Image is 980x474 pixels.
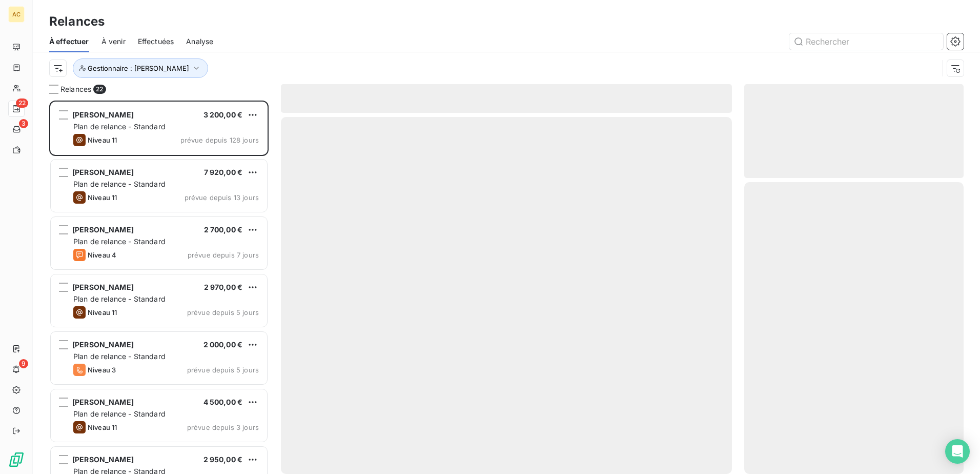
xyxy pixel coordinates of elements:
img: Logo LeanPay [8,451,25,468]
span: 22 [16,98,28,108]
span: Plan de relance - Standard [73,122,166,131]
span: 4 500,00 € [203,398,243,406]
div: grid [49,101,269,474]
span: À venir [101,36,126,47]
span: Niveau 11 [88,193,117,202]
span: Plan de relance - Standard [73,237,166,246]
span: Relances [60,84,91,94]
span: Plan de relance - Standard [73,352,166,361]
span: prévue depuis 13 jours [185,193,259,202]
span: Niveau 3 [88,366,116,374]
span: 2 700,00 € [204,225,243,234]
span: Effectuées [138,36,174,47]
span: 2 000,00 € [203,340,243,349]
span: [PERSON_NAME] [72,398,134,406]
span: [PERSON_NAME] [72,283,134,291]
span: prévue depuis 5 jours [187,308,259,317]
span: [PERSON_NAME] [72,455,134,464]
span: prévue depuis 5 jours [187,366,259,374]
span: 2 950,00 € [203,455,243,464]
button: Gestionnaire : [PERSON_NAME] [73,58,208,78]
div: AC [8,6,25,23]
span: Plan de relance - Standard [73,180,166,188]
span: 3 200,00 € [203,110,243,119]
div: Open Intercom Messenger [945,439,970,464]
span: prévue depuis 3 jours [187,423,259,431]
span: Niveau 11 [88,423,117,431]
span: À effectuer [49,36,89,47]
span: Gestionnaire : [PERSON_NAME] [88,64,189,72]
span: 9 [19,359,28,368]
span: 3 [19,119,28,128]
span: Analyse [186,36,213,47]
span: 7 920,00 € [204,168,243,176]
span: [PERSON_NAME] [72,110,134,119]
span: [PERSON_NAME] [72,225,134,234]
span: 22 [93,85,106,94]
span: [PERSON_NAME] [72,168,134,176]
h3: Relances [49,12,105,31]
span: prévue depuis 7 jours [188,251,259,259]
span: Plan de relance - Standard [73,409,166,418]
span: Plan de relance - Standard [73,294,166,303]
span: 2 970,00 € [204,283,243,291]
span: Niveau 4 [88,251,116,259]
span: prévue depuis 128 jours [180,136,259,144]
span: Niveau 11 [88,136,117,144]
span: [PERSON_NAME] [72,340,134,349]
span: Niveau 11 [88,308,117,317]
input: Rechercher [789,33,943,50]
